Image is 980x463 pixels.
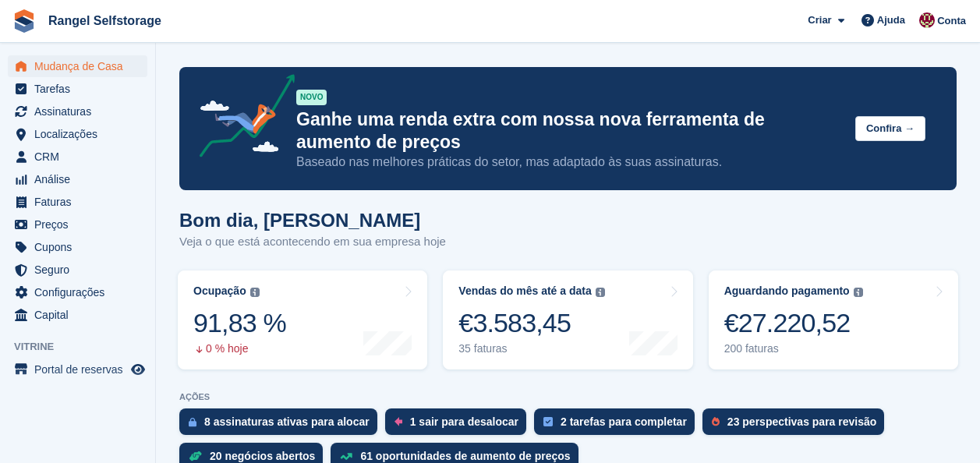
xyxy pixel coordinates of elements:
[34,78,128,100] span: Tarefas
[204,415,370,428] div: 8 assinaturas ativas para alocar
[34,236,128,258] span: Cupons
[854,288,863,297] img: icon-info-grey-7440780725fd019a000dd9b08b2336e03edf1995a4989e88bcd33f0948082b44.svg
[340,453,352,460] img: price_increase_opportunities-93ffe204e8149a01c8c9dc8f82e8f89637d9d84a8eef4429ea346261dce0b2c0.svg
[8,55,147,77] a: menu
[458,342,604,355] div: 35 faturas
[394,417,402,426] img: move_outs_to_deallocate_icon-f764333ba52eb49d3ac5e1228854f67142a1ed5810a6f6cc68b1a99e826820c5.svg
[8,191,147,213] a: menu
[34,304,128,326] span: Capital
[727,415,876,428] div: 23 perspectivas para revisão
[561,415,687,428] div: 2 tarefas para completar
[8,101,147,122] a: menu
[296,108,843,154] p: Ganhe uma renda extra com nossa nova ferramenta de aumento de preços
[34,101,128,122] span: Assinaturas
[186,74,295,163] img: price-adjustments-announcement-icon-8257ccfd72463d97f412b2fc003d46551f7dbcb40ab6d574587a9cd5c0d94...
[250,288,260,297] img: icon-info-grey-7440780725fd019a000dd9b08b2336e03edf1995a4989e88bcd33f0948082b44.svg
[296,90,327,105] div: NOVO
[12,9,36,33] img: stora-icon-8386f47178a22dfd0bd8f6a31ec36ba5ce8667c1dd55bd0f319d3a0aa187defe.svg
[596,288,605,297] img: icon-info-grey-7440780725fd019a000dd9b08b2336e03edf1995a4989e88bcd33f0948082b44.svg
[937,13,966,29] span: Conta
[709,270,958,369] a: Aguardando pagamento €27.220,52 200 faturas
[193,307,286,339] div: 91,83 %
[410,415,518,428] div: 1 sair para desalocar
[179,210,446,231] h1: Bom dia, [PERSON_NAME]
[8,78,147,100] a: menu
[296,154,843,171] p: Baseado nas melhores práticas do setor, mas adaptado às suas assinaturas.
[179,392,957,402] p: AÇÕES
[724,307,863,339] div: €27.220,52
[8,304,147,326] a: menu
[724,342,863,355] div: 200 faturas
[8,146,147,168] a: menu
[458,285,591,298] div: Vendas do mês até a data
[8,281,147,303] a: menu
[210,450,315,462] div: 20 negócios abertos
[360,450,570,462] div: 61 oportunidades de aumento de preços
[178,270,427,369] a: Ocupação 91,83 % 0 % hoje
[34,214,128,235] span: Preços
[808,12,831,28] span: Criar
[34,191,128,213] span: Faturas
[14,339,155,355] span: Vitrine
[877,12,905,28] span: Ajuda
[543,417,553,426] img: task-75834270c22a3079a89374b754ae025e5fb1db73e45f91037f5363f120a921f8.svg
[712,417,720,426] img: prospect-51fa495bee0391a8d652442698ab0144808aea92771e9ea1ae160a38d050c398.svg
[34,146,128,168] span: CRM
[193,285,246,298] div: Ocupação
[189,451,202,461] img: deal-1b604bf984904fb50ccaf53a9ad4b4a5d6e5aea283cecdc64d6e3604feb123c2.svg
[34,168,128,190] span: Análise
[855,116,925,142] button: Confira →
[8,236,147,258] a: menu
[42,8,168,34] a: Rangel Selfstorage
[34,55,128,77] span: Mudança de Casa
[8,359,147,380] a: menu
[34,359,128,380] span: Portal de reservas
[179,408,385,443] a: 8 assinaturas ativas para alocar
[193,342,286,355] div: 0 % hoje
[443,270,692,369] a: Vendas do mês até a data €3.583,45 35 faturas
[919,12,935,28] img: Diana Moreira
[34,259,128,281] span: Seguro
[458,307,604,339] div: €3.583,45
[385,408,534,443] a: 1 sair para desalocar
[8,259,147,281] a: menu
[724,285,850,298] div: Aguardando pagamento
[129,360,147,379] a: Loja de pré-visualização
[8,168,147,190] a: menu
[534,408,702,443] a: 2 tarefas para completar
[34,123,128,145] span: Localizações
[34,281,128,303] span: Configurações
[189,417,196,427] img: active_subscription_to_allocate_icon-d502201f5373d7db506a760aba3b589e785aa758c864c3986d89f69b8ff3...
[702,408,892,443] a: 23 perspectivas para revisão
[8,123,147,145] a: menu
[8,214,147,235] a: menu
[179,233,446,251] p: Veja o que está acontecendo em sua empresa hoje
